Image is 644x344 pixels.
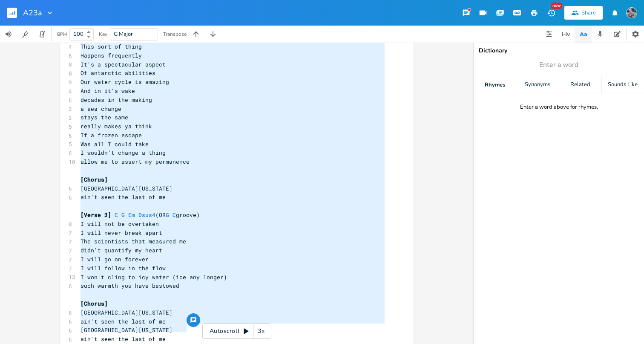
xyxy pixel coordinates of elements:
span: [GEOGRAPHIC_DATA][US_STATE] [80,326,172,334]
span: [GEOGRAPHIC_DATA][US_STATE] [80,185,172,192]
div: Rhymes [474,76,516,93]
span: G Major [114,30,133,38]
div: Synonyms [516,76,558,93]
span: This sort of thing [80,43,142,50]
div: Related [559,76,601,93]
span: I will not be overtaken [80,220,159,228]
span: Enter a word [539,60,578,70]
span: [Chorus] [80,300,108,307]
div: Enter a word above for rhymes. [520,104,598,111]
span: [GEOGRAPHIC_DATA][US_STATE] [80,309,172,316]
span: I will go on forever [80,255,149,263]
span: really makes ya think [80,122,152,130]
span: I wouldn't change a thing [80,149,166,156]
span: [Chorus] [80,176,108,183]
span: didn't quantify my heart [80,246,162,254]
span: It's a spectacular aspect [80,61,166,68]
span: ain't seen the last of me [80,193,166,201]
span: such warmth you have bestowed [80,282,179,289]
span: I will follow in the flow [80,264,166,272]
div: Autoscroll [202,324,271,339]
span: I won't cling to icy water (ice any longer) [80,273,227,281]
img: Jason McVay [626,7,637,18]
div: Dictionary [479,48,639,54]
div: Transpose [163,32,187,37]
span: (OR groove) [80,211,200,219]
span: G [121,211,125,219]
span: [Verse 3] [80,211,111,219]
span: G [166,211,169,219]
span: If a frozen escape [80,131,142,139]
div: Key [99,32,107,37]
span: Em [128,211,135,219]
span: I will never break apart [80,229,162,237]
button: New [543,5,560,20]
span: Was all I could take [80,140,149,148]
span: allow me to assert my permanence [80,158,190,165]
span: Happens frequently [80,52,142,59]
span: C [115,211,118,219]
span: a sea change [80,105,121,113]
span: The scientists that measured me [80,237,186,245]
button: Share [564,6,603,20]
span: Our water cycle is amazing [80,78,169,86]
span: decades in the making [80,96,152,104]
span: And in it's wake [80,87,135,95]
span: Dsus4 [138,211,155,219]
div: New [551,3,562,9]
div: BPM [57,32,67,37]
span: A23a [23,9,42,17]
div: 3x [253,324,269,339]
div: Share [581,9,596,17]
span: C [172,211,176,219]
span: ain't seen the last of me [80,335,166,343]
div: Sounds Like [602,76,644,93]
span: stays the same [80,113,128,121]
span: Of antarctic abilities [80,69,155,77]
span: ain't seen the last of me [80,318,166,325]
